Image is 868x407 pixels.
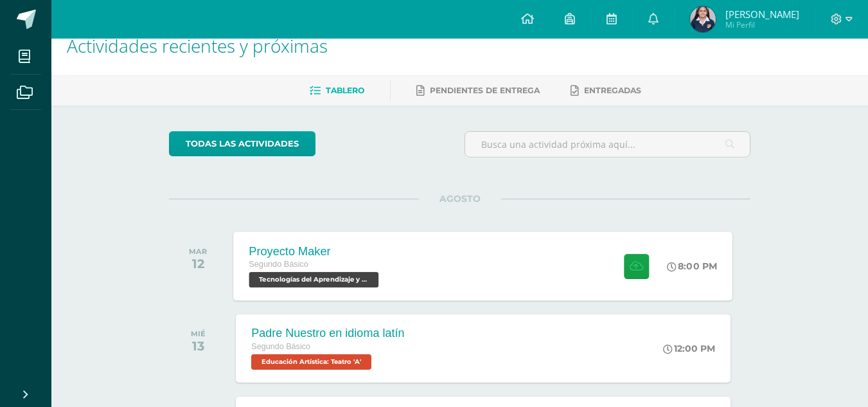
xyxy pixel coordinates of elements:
[189,247,207,256] div: MAR
[465,132,750,157] input: Busca una actividad próxima aquí...
[419,193,501,204] span: AGOSTO
[169,131,315,156] a: todas las Actividades
[584,86,641,95] span: Entregadas
[416,80,540,101] a: Pendientes de entrega
[251,342,310,351] span: Segundo Básico
[430,86,540,95] span: Pendientes de entrega
[191,338,206,354] div: 13
[189,256,207,271] div: 12
[249,260,309,269] span: Segundo Básico
[191,329,206,338] div: MIÉ
[249,272,379,287] span: Tecnologías del Aprendizaje y la Comunicación 'A'
[249,244,382,258] div: Proyecto Maker
[663,343,715,354] div: 12:00 PM
[668,260,718,272] div: 8:00 PM
[725,19,799,30] span: Mi Perfil
[251,327,404,340] div: Padre Nuestro en idioma latín
[326,86,364,95] span: Tablero
[310,80,364,101] a: Tablero
[67,33,328,58] span: Actividades recientes y próximas
[690,6,716,32] img: 3bf79b4433800b1eb0624b45d0a1ce29.png
[571,80,641,101] a: Entregadas
[725,8,799,21] span: [PERSON_NAME]
[251,354,371,370] span: Educación Artística: Teatro 'A'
